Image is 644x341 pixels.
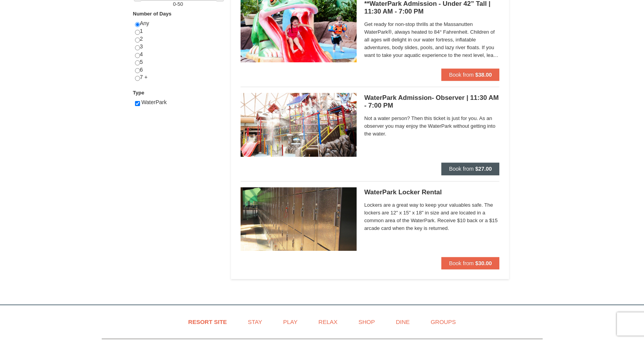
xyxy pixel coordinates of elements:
[449,72,474,78] span: Book from
[364,201,500,232] span: Lockers are a great way to keep your valuables safe. The lockers are 12" x 15" x 18" in size and ...
[273,313,307,331] a: Play
[241,187,357,251] img: 6619917-1005-d92ad057.png
[449,166,474,172] span: Book from
[135,0,221,8] label: -
[173,1,176,7] span: 0
[475,260,492,266] strong: $30.00
[441,257,500,269] button: Book from $30.00
[364,188,500,196] h5: WaterPark Locker Rental
[441,69,500,81] button: Book from $38.00
[135,20,221,89] div: Any 1 2 3 4 5 6 7 +
[309,313,347,331] a: Relax
[364,21,500,59] span: Get ready for non-stop thrills at the Massanutten WaterPark®, always heated to 84° Fahrenheit. Ch...
[386,313,419,331] a: Dine
[238,313,272,331] a: Stay
[449,260,474,266] span: Book from
[441,163,500,175] button: Book from $27.00
[349,313,385,331] a: Shop
[364,115,500,138] span: Not a water person? Then this ticket is just for you. As an observer you may enjoy the WaterPark ...
[475,166,492,172] strong: $27.00
[179,313,237,331] a: Resort Site
[178,1,183,7] span: 50
[133,90,144,96] strong: Type
[241,93,357,156] img: 6619917-1522-bd7b88d9.jpg
[364,94,500,110] h5: WaterPark Admission- Observer | 11:30 AM - 7:00 PM
[421,313,465,331] a: Groups
[475,72,492,78] strong: $38.00
[141,99,167,105] span: WaterPark
[133,11,172,17] strong: Number of Days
